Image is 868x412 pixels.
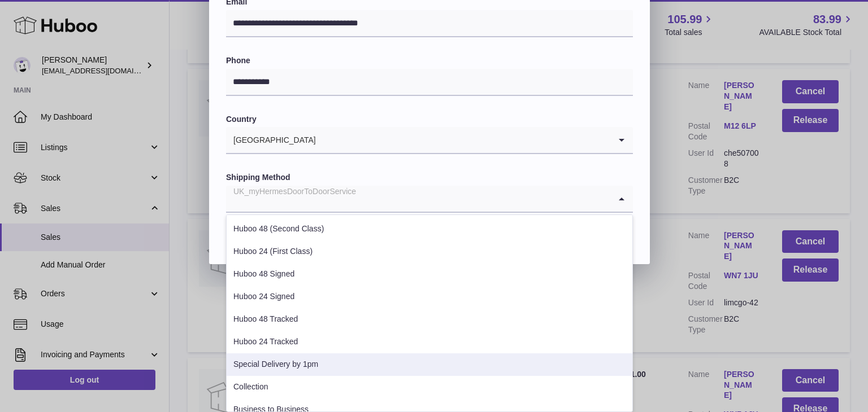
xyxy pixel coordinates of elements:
li: Huboo 48 Tracked [227,308,632,331]
li: Huboo 24 Tracked [227,331,632,353]
label: Shipping Method [226,172,633,183]
li: Huboo 24 (First Class) [227,240,632,263]
label: Phone [226,55,633,66]
div: Search for option [226,186,633,213]
input: Search for option [226,186,610,212]
span: [GEOGRAPHIC_DATA] [226,127,316,153]
li: Huboo 24 Signed [227,286,632,308]
li: Huboo 48 Signed [227,263,632,286]
input: Search for option [316,127,610,153]
li: Collection [227,376,632,398]
li: Huboo 48 (Second Class) [227,218,632,240]
label: Country [226,114,633,125]
div: Search for option [226,127,633,154]
li: Special Delivery by 1pm [227,353,632,376]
